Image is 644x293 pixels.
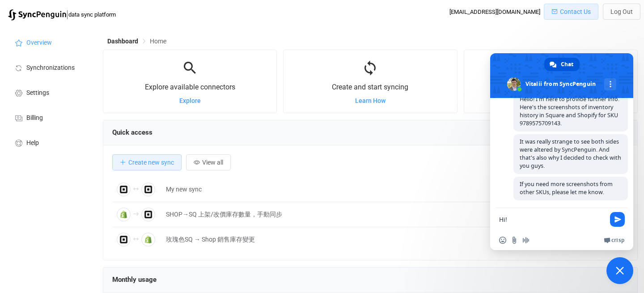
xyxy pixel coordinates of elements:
span: data sync platform [68,11,116,18]
img: Square Customers [117,183,131,196]
span: Hello! I'm here to provide further info. Here's the screenshots of inventory history in Square an... [520,95,619,127]
img: Shopify Inventory Quantities [141,233,155,246]
img: Square Inventory Quantities [141,208,155,221]
span: | [66,8,68,21]
span: Log Out [610,8,633,15]
span: Explore available connectors [145,83,235,91]
span: Settings [26,89,49,97]
span: Audio message [522,237,530,244]
span: Home [150,38,166,45]
a: |data sync platform [8,8,116,21]
img: Square Customers [141,183,155,196]
span: Create and start syncing [332,83,408,91]
button: Create new sync [112,154,182,170]
span: Send [610,212,625,227]
span: Monthly usage [112,276,157,284]
a: Help [4,130,94,155]
a: Settings [4,80,94,105]
span: Contact Us [560,8,591,15]
a: Crisp [604,237,624,244]
div: My new sync [161,184,539,195]
button: Contact Us [544,4,598,20]
span: Send a file [511,237,518,244]
span: Dashboard [107,38,138,45]
div: SHOP→SQ 上架/改價庫存數量，手動同步 [161,209,539,220]
span: It was really strange to see both sides were altered by SyncPenguin. And that's also why I decide... [520,138,621,170]
span: Overview [26,39,52,47]
span: Insert an emoji [499,237,506,244]
span: Help [26,140,39,147]
button: View all [186,154,231,170]
a: Billing [4,105,94,130]
a: Chat [544,58,580,71]
span: Quick access [112,128,153,136]
textarea: Compose your message... [499,208,606,230]
span: Synchronizations [26,64,75,72]
div: [EMAIL_ADDRESS][DOMAIN_NAME] [449,8,540,15]
img: Square Inventory Quantities [117,233,131,246]
a: Overview [4,30,94,55]
span: Create new sync [128,159,174,166]
a: Learn How [355,97,386,104]
span: Crisp [611,237,624,244]
div: Breadcrumb [107,38,166,44]
a: Explore [179,97,201,104]
span: Billing [26,115,43,122]
a: Synchronizations [4,55,94,80]
button: Log Out [603,4,640,20]
a: Close chat [606,257,633,284]
span: View all [202,159,223,166]
img: syncpenguin.svg [8,9,66,21]
span: If you need more screenshots from other SKUs, please let me know. [520,180,613,196]
span: Chat [561,58,573,71]
div: 玫瑰色SQ → Shop 銷售庫存變更 [161,234,539,245]
img: Shopify Inventory Quantities [117,208,131,221]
